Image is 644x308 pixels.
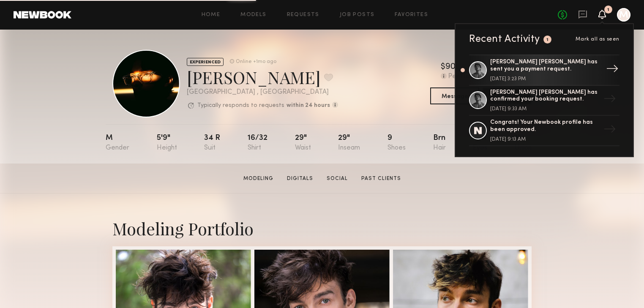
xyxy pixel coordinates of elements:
[248,134,267,152] div: 16/32
[469,86,619,116] a: [PERSON_NAME] [PERSON_NAME] has confirmed your booking request.[DATE] 9:33 AM→
[295,134,311,152] div: 29"
[469,55,619,86] a: [PERSON_NAME] [PERSON_NAME] has sent you a payment request.[DATE] 3:23 PM→
[490,106,600,112] div: [DATE] 9:33 AM
[240,175,277,183] a: Modeling
[358,175,404,183] a: Past Clients
[607,8,609,12] div: 1
[157,134,177,152] div: 5'9"
[287,103,330,109] b: within 24 hours
[433,134,446,152] div: Brn
[284,175,317,183] a: Digitals
[112,217,532,240] div: Modeling Portfolio
[490,89,600,104] div: [PERSON_NAME] [PERSON_NAME] has confirmed your booking request.
[617,8,630,22] a: M
[490,59,600,73] div: [PERSON_NAME] [PERSON_NAME] has sent you a payment request.
[340,12,375,18] a: Job Posts
[202,12,221,18] a: Home
[287,12,319,18] a: Requests
[187,58,224,66] div: EXPERIENCED
[600,120,619,142] div: →
[240,12,266,18] a: Models
[546,38,549,42] div: 1
[430,87,479,104] button: Message
[387,134,406,152] div: 9
[490,76,600,82] div: [DATE] 3:23 PM
[395,12,428,18] a: Favorites
[448,73,476,81] div: Per Hour
[603,59,622,81] div: →
[576,37,619,42] span: Mark all as seen
[187,89,338,96] div: [GEOGRAPHIC_DATA] , [GEOGRAPHIC_DATA]
[600,89,619,111] div: →
[469,116,619,146] a: Congrats! Your Newbook profile has been approved.[DATE] 9:13 AM→
[197,103,284,109] p: Typically responds to requests
[204,134,220,152] div: 34 r
[187,66,338,88] div: [PERSON_NAME]
[445,63,456,71] div: 90
[490,119,600,134] div: Congrats! Your Newbook profile has been approved.
[469,34,540,44] div: Recent Activity
[441,63,445,71] div: $
[236,59,276,65] div: Online +1mo ago
[106,134,129,152] div: M
[338,134,360,152] div: 29"
[323,175,351,183] a: Social
[490,137,600,142] div: [DATE] 9:13 AM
